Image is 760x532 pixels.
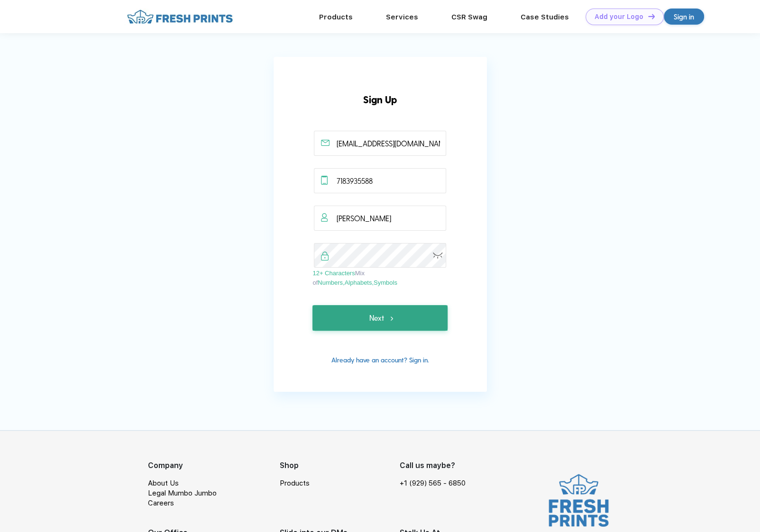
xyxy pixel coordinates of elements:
a: Legal Mumbo Jumbo [148,489,217,497]
button: Next [312,305,447,331]
div: Sign in [674,11,694,22]
input: Phone number [314,168,446,193]
label: Sign Up [363,83,397,107]
a: About Us [148,479,179,487]
img: pwd_active.svg [321,252,329,261]
span: Numbers, [318,279,344,286]
img: logo [545,472,613,529]
img: mobile_active.svg [321,176,328,185]
div: Add your Logo [595,13,643,21]
img: fo%20logo%202.webp [124,9,236,25]
a: Careers [148,499,174,507]
input: Email [314,131,446,156]
div: Shop [280,460,400,471]
a: Products [319,13,353,21]
div: Call us maybe? [400,460,472,471]
a: Sign in [664,9,704,25]
img: email_active.svg [321,140,330,146]
input: Full name [314,206,446,231]
div: Mix of [312,268,447,287]
span: 12+ Characters [312,270,355,277]
a: Already have an account? Sign in. [331,356,429,364]
img: user_active.svg [321,213,328,222]
span: Next [369,312,391,324]
span: Alphabets, [345,279,374,286]
a: Products [280,479,310,487]
img: next_white_arrow.svg [386,312,393,324]
div: Company [148,460,280,471]
img: password-icon.svg [433,252,443,259]
a: +1 (929) 565 - 6850 [400,478,466,488]
img: DT [648,14,655,19]
span: Symbols [374,279,397,286]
